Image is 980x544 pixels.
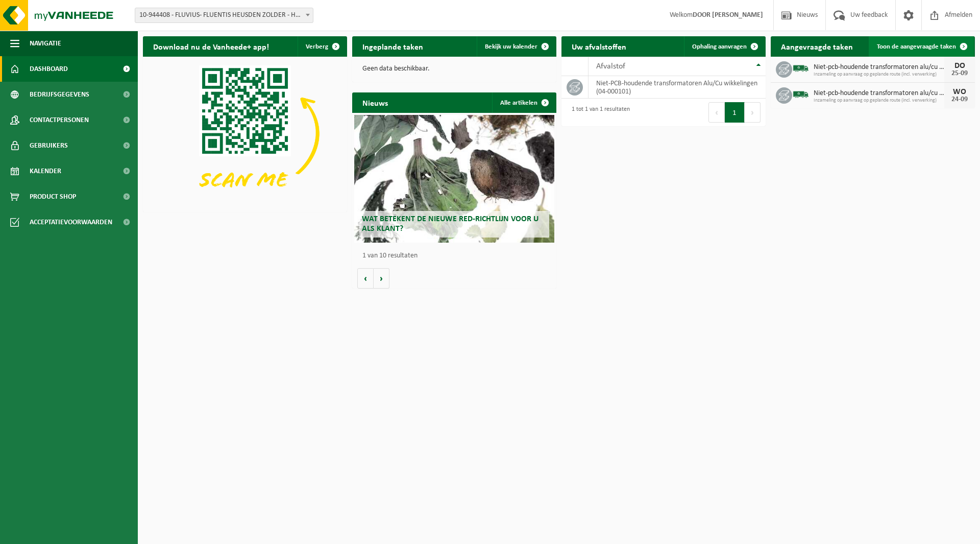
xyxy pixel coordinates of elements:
span: Acceptatievoorwaarden [30,209,112,235]
button: 1 [725,102,745,123]
span: Contactpersonen [30,107,89,133]
h2: Download nu de Vanheede+ app! [143,36,279,56]
span: Niet-pcb-houdende transformatoren alu/cu wikkelingen [814,89,944,98]
td: niet-PCB-houdende transformatoren Alu/Cu wikkelingen (04-000101) [589,76,766,99]
div: 1 tot 1 van 1 resultaten [567,101,630,124]
strong: DOOR [PERSON_NAME] [693,11,763,19]
p: Geen data beschikbaar. [362,65,546,73]
a: Alle artikelen [492,92,555,113]
button: Next [745,102,761,123]
div: DO [949,62,970,70]
p: 1 van 10 resultaten [362,252,551,259]
span: Bedrijfsgegevens [30,82,89,107]
div: 25-09 [949,70,970,77]
span: 10-944408 - FLUVIUS- FLUENTIS HEUSDEN ZOLDER - HEUSDEN-ZOLDER [135,8,313,23]
img: BL-SO-LV [792,60,810,77]
button: Vorige [357,268,374,289]
span: Niet-pcb-houdende transformatoren alu/cu wikkelingen [814,63,944,72]
h2: Nieuws [352,92,398,112]
button: Previous [708,102,725,123]
a: Ophaling aanvragen [684,36,765,57]
h2: Uw afvalstoffen [561,36,636,56]
img: BL-SO-LV [792,86,810,103]
div: 24-09 [949,96,970,103]
span: Verberg [306,43,328,50]
img: Download de VHEPlus App [143,57,347,210]
h2: Aangevraagde taken [771,36,863,56]
span: Gebruikers [30,133,68,158]
span: Bekijk uw kalender [485,43,537,50]
span: 10-944408 - FLUVIUS- FLUENTIS HEUSDEN ZOLDER - HEUSDEN-ZOLDER [135,8,313,22]
span: Afvalstof [596,62,625,70]
span: Toon de aangevraagde taken [877,43,956,50]
span: Wat betekent de nieuwe RED-richtlijn voor u als klant? [362,215,538,233]
span: Navigatie [30,31,61,56]
span: Dashboard [30,56,68,82]
span: Inzameling op aanvraag op geplande route (incl. verwerking) [814,72,944,78]
div: WO [949,88,970,96]
span: Ophaling aanvragen [692,43,747,50]
a: Toon de aangevraagde taken [869,36,974,57]
button: Verberg [298,36,346,57]
span: Kalender [30,158,61,184]
a: Wat betekent de nieuwe RED-richtlijn voor u als klant? [354,115,554,243]
span: Product Shop [30,184,76,209]
h2: Ingeplande taken [352,36,433,56]
span: Inzameling op aanvraag op geplande route (incl. verwerking) [814,98,944,104]
button: Volgende [374,268,389,289]
a: Bekijk uw kalender [477,36,555,57]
